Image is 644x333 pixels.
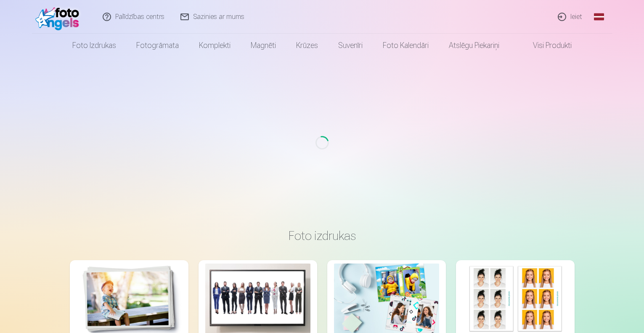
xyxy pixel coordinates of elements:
a: Foto kalendāri [373,34,439,57]
a: Foto izdrukas [62,34,126,57]
h3: Foto izdrukas [77,228,568,243]
a: Komplekti [189,34,241,57]
a: Suvenīri [328,34,373,57]
a: Krūzes [286,34,328,57]
a: Atslēgu piekariņi [439,34,509,57]
img: /fa1 [35,3,84,30]
a: Magnēti [241,34,286,57]
a: Fotogrāmata [126,34,189,57]
a: Visi produkti [509,34,582,57]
